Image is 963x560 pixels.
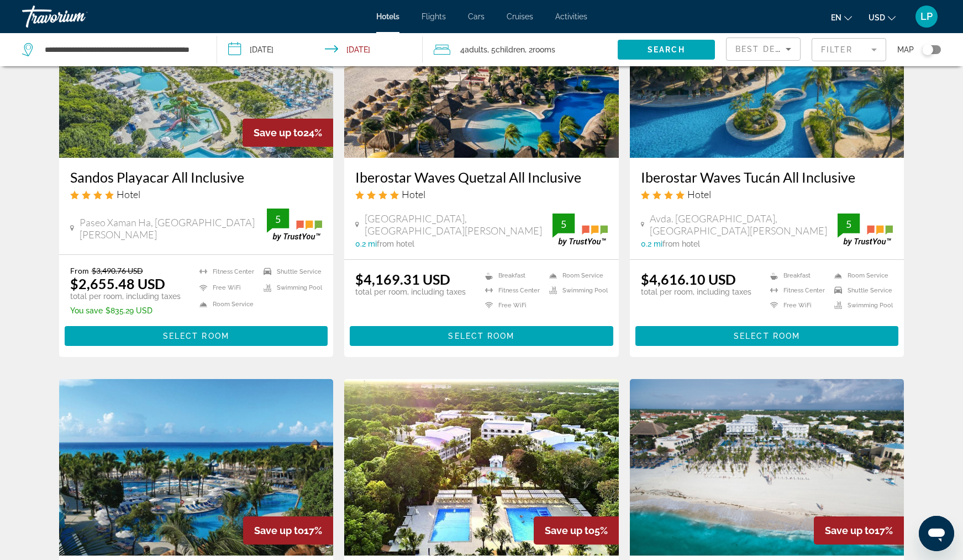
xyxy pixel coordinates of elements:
p: total per room, including taxes [355,287,466,296]
div: 4 star Hotel [641,188,893,200]
li: Swimming Pool [258,282,322,294]
span: 4 [460,42,487,57]
button: Change language [831,9,852,25]
span: Save up to [254,525,304,536]
iframe: Button to launch messaging window [919,516,954,551]
span: Avda. [GEOGRAPHIC_DATA], [GEOGRAPHIC_DATA][PERSON_NAME] [650,212,838,237]
span: Map [897,42,914,57]
span: Children [496,45,525,54]
li: Shuttle Service [258,266,322,277]
li: Free WiFi [765,301,829,310]
button: User Menu [912,5,941,28]
span: Save up to [254,127,303,138]
span: , 5 [487,42,525,57]
li: Fitness Center [480,286,544,295]
span: From [70,266,89,275]
img: Hotel image [59,379,334,556]
img: Hotel image [344,379,619,556]
ins: $4,169.31 USD [355,271,450,287]
mat-select: Sort by [735,42,791,56]
img: trustyou-badge.svg [552,214,608,246]
button: Check-in date: Nov 29, 2025 Check-out date: Dec 6, 2025 [217,33,423,66]
span: Search [648,45,685,54]
div: 4 star Hotel [70,188,323,200]
span: 0.2 mi [355,239,377,248]
ins: $4,616.10 USD [641,271,736,287]
li: Room Service [829,271,893,280]
div: 24% [243,119,333,147]
span: Save up to [545,525,594,536]
li: Free WiFi [480,301,544,310]
span: Select Room [734,332,800,340]
div: 5% [534,516,619,545]
span: from hotel [377,239,414,248]
span: rooms [533,45,555,54]
li: Room Service [544,271,608,280]
div: 5 [838,217,860,231]
li: Free WiFi [194,282,258,294]
a: Activities [555,12,587,21]
li: Swimming Pool [829,301,893,310]
span: LP [920,11,933,22]
span: , 2 [525,42,555,57]
li: Shuttle Service [829,286,893,295]
span: Hotel [117,188,140,200]
span: Paseo Xaman Ha, [GEOGRAPHIC_DATA][PERSON_NAME] [80,216,267,241]
li: Breakfast [765,271,829,280]
span: 0.2 mi [641,239,662,248]
p: total per room, including taxes [70,292,181,301]
p: total per room, including taxes [641,287,751,296]
button: Select Room [65,326,328,346]
li: Fitness Center [194,266,258,277]
ins: $2,655.48 USD [70,275,165,292]
a: Iberostar Waves Quetzal All Inclusive [355,169,608,185]
div: 5 [552,217,575,231]
a: Travorium [22,2,133,31]
del: $3,490.76 USD [92,266,143,275]
span: Save up to [825,525,875,536]
a: Sandos Playacar All Inclusive [70,169,323,185]
img: Hotel image [630,379,904,556]
span: en [831,13,841,22]
div: 17% [814,516,904,545]
img: trustyou-badge.svg [267,209,322,241]
div: 4 star Hotel [355,188,608,200]
a: Select Room [635,329,899,341]
button: Toggle map [914,45,941,55]
a: Cars [468,12,485,21]
a: Cruises [507,12,533,21]
button: Change currency [869,9,896,25]
button: Search [618,40,715,60]
li: Fitness Center [765,286,829,295]
button: Travelers: 4 adults, 5 children [423,33,618,66]
span: Best Deals [735,45,793,54]
span: Select Room [448,332,514,340]
a: Hotels [376,12,399,21]
button: Select Room [350,326,613,346]
button: Filter [812,38,886,62]
a: Flights [422,12,446,21]
span: [GEOGRAPHIC_DATA], [GEOGRAPHIC_DATA][PERSON_NAME] [365,212,552,237]
span: Hotel [402,188,425,200]
div: 17% [243,516,333,545]
div: 5 [267,212,289,226]
span: You save [70,306,103,315]
a: Iberostar Waves Tucán All Inclusive [641,169,893,185]
a: Select Room [65,329,328,341]
span: Hotel [687,188,711,200]
button: Select Room [635,326,899,346]
span: Adults [465,45,487,54]
li: Room Service [194,299,258,310]
span: Select Room [163,332,229,340]
span: USD [869,13,885,22]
